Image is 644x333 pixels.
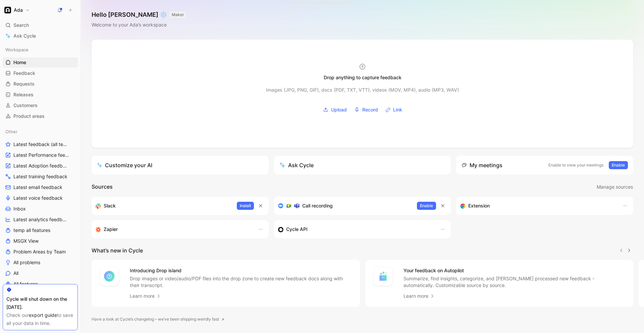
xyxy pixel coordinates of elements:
[460,202,616,210] div: Capture feedback from anywhere on the web
[4,7,11,13] img: Ada
[6,311,74,327] div: Check our to save all your data in time.
[13,227,50,234] span: temp all features
[104,225,118,233] h3: Zapier
[3,193,78,203] a: Latest voice feedback
[96,202,231,210] div: Sync your customers, send feedback and get updates in Slack
[13,70,35,77] span: Feedback
[612,162,625,169] span: Enable
[3,204,78,214] a: Inbox
[3,127,78,137] div: Other
[3,111,78,121] a: Product areas
[240,202,251,209] span: Install
[362,106,378,114] span: Record
[3,150,78,160] a: Latest Performance feedback
[3,45,78,55] div: Workspace
[97,161,152,169] div: Customize your AI
[404,275,626,289] p: Summarize, find insights, categorize, and [PERSON_NAME] processed new feedback - automatically. C...
[3,215,78,225] a: Latest analytics feedback
[383,105,405,115] button: Link
[104,202,116,210] h3: Slack
[3,139,78,149] a: Latest feedback (all teams)
[130,292,161,300] a: Learn more
[278,225,434,233] div: Sync customers & send feedback from custom sources. Get inspired by our favorite use case
[321,105,349,115] button: Upload
[3,57,78,67] a: Home
[286,225,308,233] h3: Cycle API
[3,20,78,30] div: Search
[13,152,69,158] span: Latest Performance feedback
[3,90,78,100] a: Releases
[274,156,451,175] button: Ask Cycle
[352,105,380,115] button: Record
[13,141,69,148] span: Latest feedback (all teams)
[170,11,186,18] button: MAKER
[29,312,57,318] a: export guide
[13,205,26,212] span: Inbox
[302,202,333,210] h3: Call recording
[3,182,78,192] a: Latest email feedback
[13,162,69,169] span: Latest Adoption feedback
[13,195,63,201] span: Latest voice feedback
[13,259,40,266] span: All problems
[13,91,34,98] span: Releases
[237,202,254,210] button: Install
[420,202,433,209] span: Enable
[331,106,347,114] span: Upload
[462,161,502,169] div: My meetings
[13,59,26,66] span: Home
[3,225,78,235] a: temp all features
[13,281,38,287] span: All features
[14,7,23,13] h1: Ada
[130,275,352,289] p: Drop images or video/audio/PDF files into the drop zone to create new feedback docs along with th...
[404,292,435,300] a: Learn more
[278,202,412,210] div: Record & transcribe meetings from Zoom, Meet & Teams.
[3,257,78,268] a: All problems
[13,32,36,40] span: Ask Cycle
[5,46,29,53] span: Workspace
[92,316,224,323] a: Have a look at Cycle’s changelog – we’ve been shipping weirdly fast
[13,216,69,223] span: Latest analytics feedback
[324,74,401,82] div: Drop anything to capture feedback
[13,270,18,277] span: All
[13,21,29,29] span: Search
[92,183,113,191] h2: Sources
[597,183,633,191] span: Manage sources
[92,21,186,29] div: Welcome to your Ada’s workspace
[279,161,314,169] div: Ask Cycle
[13,238,39,244] span: MSGX View
[609,161,628,169] button: Enable
[130,267,352,275] h4: Introducing Drop island
[596,183,633,191] button: Manage sources
[3,79,78,89] a: Requests
[3,247,78,257] a: Problem Areas by Team
[13,113,45,120] span: Product areas
[468,202,490,210] h3: Extension
[92,11,186,19] h1: Hello [PERSON_NAME] ❄️
[3,100,78,110] a: Customers
[404,267,626,275] h4: Your feedback on Autopilot
[266,86,459,94] div: Images (JPG, PNG, GIF), docs (PDF, TXT, VTT), videos (MOV, MP4), audio (MP3, WAV)
[3,172,78,182] a: Latest training feedback
[3,236,78,246] a: MSGX View
[3,268,78,278] a: All
[92,156,269,175] a: Customize your AI
[3,279,78,289] a: All features
[548,162,603,169] p: Enable to view your meetings
[3,31,78,41] a: Ask Cycle
[3,68,78,78] a: Feedback
[13,248,66,255] span: Problem Areas by Team
[3,5,32,15] button: AdaAda
[13,173,67,180] span: Latest training feedback
[92,246,143,254] h2: What’s new in Cycle
[6,295,74,311] div: Cycle will shut down on the [DATE].
[96,225,251,233] div: Capture feedback from thousands of sources with Zapier (survey results, recordings, sheets, etc).
[13,81,35,87] span: Requests
[3,161,78,171] a: Latest Adoption feedback
[5,128,17,135] span: Other
[393,106,402,114] span: Link
[13,184,62,191] span: Latest email feedback
[417,202,436,210] button: Enable
[13,102,38,109] span: Customers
